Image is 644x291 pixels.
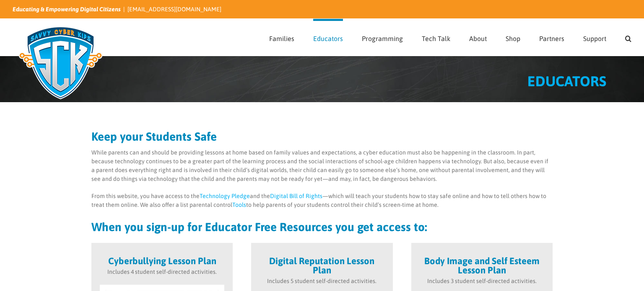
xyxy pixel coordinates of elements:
[127,6,221,13] a: [EMAIL_ADDRESS][DOMAIN_NAME]
[91,192,553,209] p: From this website, you have access to the and the —which will teach your students how to stay saf...
[539,35,564,42] span: Partners
[539,19,564,56] a: Partners
[625,19,631,56] a: Search
[269,35,294,42] span: Families
[91,148,553,183] p: While parents can and should be providing lessons at home based on family values and expectations...
[270,193,322,199] a: Digital Bill of Rights
[313,35,343,42] span: Educators
[108,255,216,266] strong: Cyberbullying Lesson Plan
[527,73,606,89] span: EDUCATORS
[260,277,384,286] p: Includes 5 student self-directed activities.
[269,19,631,56] nav: Main Menu
[583,19,606,56] a: Support
[583,35,606,42] span: Support
[469,19,487,56] a: About
[506,35,520,42] span: Shop
[469,35,487,42] span: About
[422,35,450,42] span: Tech Talk
[200,193,250,199] a: Technology Pledge
[313,19,343,56] a: Educators
[13,21,109,105] img: Savvy Cyber Kids Logo
[422,19,450,56] a: Tech Talk
[91,221,553,233] h2: When you sign-up for Educator Free Resources you get access to:
[91,131,553,142] h2: Keep your Students Safe
[232,201,246,208] a: Tools
[100,268,224,276] p: Includes 4 student self-directed activities.
[424,255,540,276] strong: Body Image and Self Esteem Lesson Plan
[269,19,294,56] a: Families
[506,19,520,56] a: Shop
[362,35,403,42] span: Programming
[269,255,374,276] strong: Digital Reputation Lesson Plan
[362,19,403,56] a: Programming
[13,6,121,13] i: Educating & Empowering Digital Citizens
[420,277,544,286] p: Includes 3 student self-directed activities.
